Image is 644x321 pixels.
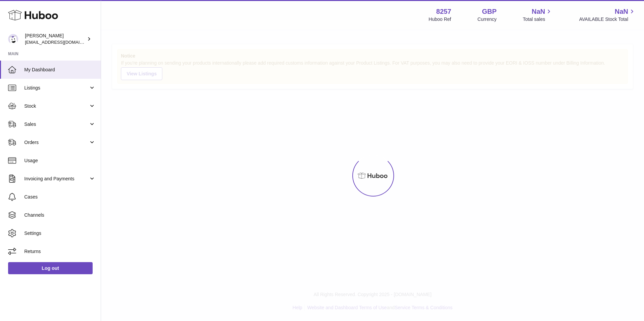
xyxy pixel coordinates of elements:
strong: 8257 [436,7,451,16]
span: NaN [532,7,545,16]
span: Invoicing and Payments [24,176,89,182]
span: Listings [24,85,89,91]
span: Orders [24,139,89,146]
span: Total sales [523,16,553,23]
span: Usage [24,157,96,164]
img: internalAdmin-8257@internal.huboo.com [8,34,18,44]
span: Settings [24,230,96,237]
span: Stock [24,103,89,109]
span: Returns [24,248,96,255]
span: AVAILABLE Stock Total [579,16,636,23]
a: NaN AVAILABLE Stock Total [579,7,636,23]
span: Cases [24,194,96,200]
span: My Dashboard [24,67,96,73]
span: Sales [24,121,89,128]
span: Channels [24,212,96,218]
div: Currency [478,16,497,23]
div: [PERSON_NAME] [25,33,86,45]
span: NaN [615,7,628,16]
span: [EMAIL_ADDRESS][DOMAIN_NAME] [25,39,99,45]
a: Log out [8,262,93,274]
strong: GBP [482,7,496,16]
div: Huboo Ref [429,16,451,23]
a: NaN Total sales [523,7,553,23]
